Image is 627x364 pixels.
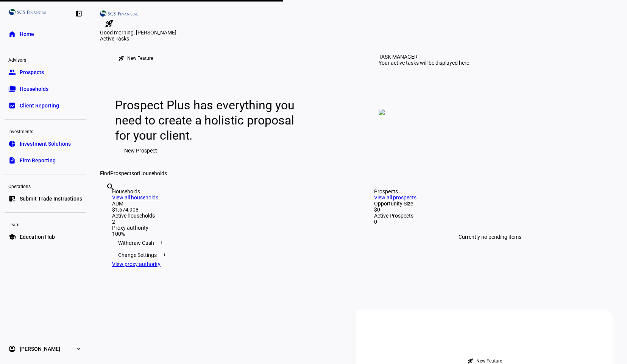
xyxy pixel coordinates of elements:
[374,194,416,201] a: View all prospects
[5,98,86,113] a: bid_landscapeClient Reporting
[8,102,16,109] eth-mat-symbol: bid_landscape
[5,219,86,229] div: Learn
[379,54,418,60] div: TASK MANAGER
[106,193,108,202] input: Enter name of prospect or household
[20,233,55,241] span: Education Hub
[5,136,86,151] a: pie_chartInvestment Solutions
[112,201,344,207] div: AUM
[100,36,618,42] div: Active Tasks
[161,252,167,258] span: 1
[110,170,134,176] span: Prospects
[374,213,606,219] div: Active Prospects
[374,225,606,249] div: Currently no pending items
[379,60,469,66] div: Your active tasks will be displayed here
[20,30,34,38] span: Home
[374,207,606,213] div: $0
[112,207,344,213] div: $1,674,908
[5,126,86,136] div: Investments
[8,195,16,202] eth-mat-symbol: list_alt_add
[8,157,16,164] eth-mat-symbol: description
[20,345,60,353] span: [PERSON_NAME]
[112,213,344,219] div: Active households
[20,140,71,148] span: Investment Solutions
[374,188,606,194] div: Prospects
[100,30,618,36] div: Good morning, [PERSON_NAME]
[20,195,82,202] span: Submit Trade Instructions
[379,109,385,115] img: empty-tasks.png
[112,231,344,237] div: 100%
[112,249,344,261] div: Change Settings
[467,358,473,364] mat-icon: rocket_launch
[112,194,158,201] a: View all households
[127,55,153,61] div: New Feature
[5,180,86,191] div: Operations
[106,182,115,191] mat-icon: search
[476,358,502,364] div: New Feature
[8,85,16,93] eth-mat-symbol: folder_copy
[20,68,44,76] span: Prospects
[374,201,606,207] div: Opportunity Size
[139,170,167,176] span: Households
[374,219,606,225] div: 0
[5,26,86,42] a: homeHome
[8,345,16,353] eth-mat-symbol: account_circle
[112,219,344,225] div: 2
[115,98,302,143] div: Prospect Plus has everything you need to create a holistic proposal for your client.
[8,68,16,76] eth-mat-symbol: group
[112,188,344,194] div: Households
[75,345,83,353] eth-mat-symbol: expand_more
[100,170,618,176] div: Find or
[104,19,114,28] mat-icon: rocket_launch
[112,261,161,267] a: View proxy authority
[8,30,16,38] eth-mat-symbol: home
[124,143,157,158] span: New Prospect
[20,157,56,164] span: Firm Reporting
[8,140,16,148] eth-mat-symbol: pie_chart
[5,54,86,65] div: Advisors
[5,153,86,168] a: descriptionFirm Reporting
[8,233,16,241] eth-mat-symbol: school
[5,81,86,96] a: folder_copyHouseholds
[20,85,48,93] span: Households
[115,143,166,158] button: New Prospect
[112,237,344,249] div: Withdraw Cash
[159,240,165,246] span: 1
[118,55,124,61] mat-icon: rocket_launch
[20,102,59,109] span: Client Reporting
[75,10,83,17] eth-mat-symbol: left_panel_close
[112,225,344,231] div: Proxy authority
[5,65,86,80] a: groupProspects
